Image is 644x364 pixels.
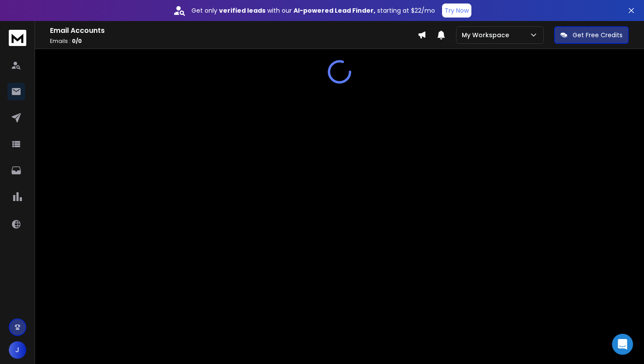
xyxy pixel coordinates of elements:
div: Open Intercom Messenger [612,334,633,355]
span: 0 / 0 [72,37,82,45]
p: Get only with our starting at $22/mo [191,6,435,15]
p: Try Now [445,6,469,15]
strong: AI-powered Lead Finder, [294,6,375,15]
button: J [9,341,26,359]
p: Emails : [50,38,418,45]
p: Get Free Credits [573,31,623,39]
h1: Email Accounts [50,25,418,36]
p: My Workspace [462,31,513,39]
button: Get Free Credits [554,26,629,44]
button: Try Now [442,4,471,18]
strong: verified leads [219,6,265,15]
img: logo [9,30,26,46]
